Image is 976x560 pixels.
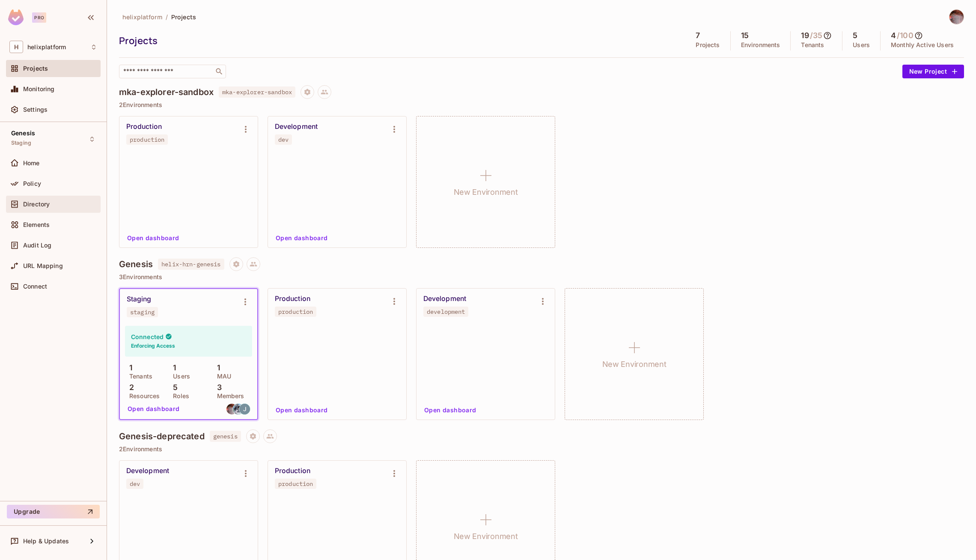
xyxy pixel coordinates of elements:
div: Development [423,295,466,303]
span: genesis [210,431,241,442]
span: helix-hrn-genesis [158,259,224,270]
button: Open dashboard [421,403,480,417]
div: Production [126,122,162,131]
h5: / 100 [897,31,914,40]
span: Settings [23,106,48,113]
p: MAU [213,373,231,380]
p: 1 [125,363,132,372]
span: URL Mapping [23,262,63,269]
button: Environment settings [534,293,551,310]
h5: 19 [801,31,809,40]
p: Users [853,42,870,48]
div: production [278,480,313,487]
h5: 7 [696,31,700,40]
img: john.corrales@helix.com [239,404,250,414]
p: 2 Environments [119,101,964,108]
h5: 15 [741,31,749,40]
span: Elements [23,221,50,228]
p: 3 Environments [119,274,964,280]
div: dev [278,136,289,143]
div: development [427,308,465,315]
span: Help & Updates [23,538,69,545]
button: Environment settings [237,121,254,138]
h5: 4 [891,31,896,40]
span: Staging [11,140,31,146]
img: michael.amato@helix.com [233,404,244,414]
h1: New Environment [454,186,518,199]
div: Staging [127,295,152,304]
li: / [166,13,168,21]
span: Projects [171,13,196,21]
span: Project settings [229,262,243,270]
h4: mka-explorer-sandbox [119,87,214,97]
span: helixplatform [122,13,162,21]
button: New Project [902,65,964,78]
span: Projects [23,65,48,72]
span: Project settings [301,89,314,98]
button: Environment settings [386,293,403,310]
p: Projects [696,42,720,48]
h4: Connected [131,333,164,341]
div: dev [130,480,140,487]
span: mka-explorer-sandbox [219,86,295,98]
p: Users [169,373,190,380]
h1: New Environment [602,358,667,371]
p: 5 [169,383,178,392]
p: Tenants [125,373,152,380]
p: 3 [213,383,222,392]
div: production [130,136,164,143]
div: staging [130,309,155,316]
span: Project settings [246,434,260,442]
p: Members [213,393,244,399]
span: Home [23,160,40,167]
img: David Earl [949,10,964,24]
p: 1 [213,363,220,372]
h5: 5 [853,31,857,40]
button: Environment settings [386,465,403,482]
p: 2 [125,383,134,392]
span: Monitoring [23,86,55,92]
p: Environments [741,42,780,48]
h4: Genesis-deprecated [119,431,205,441]
button: Open dashboard [272,231,331,245]
button: Open dashboard [124,402,183,416]
div: Pro [32,12,46,23]
h6: Enforcing Access [131,342,175,350]
button: Environment settings [237,465,254,482]
div: Production [275,295,310,303]
div: production [278,308,313,315]
span: Audit Log [23,242,51,249]
span: Workspace: helixplatform [27,44,66,51]
h4: Genesis [119,259,153,269]
span: Genesis [11,130,35,137]
h5: / 35 [810,31,822,40]
p: Roles [169,393,189,399]
h1: New Environment [454,530,518,543]
p: 2 Environments [119,446,964,453]
div: Production [275,467,310,475]
span: Connect [23,283,47,290]
div: Projects [119,34,681,47]
div: Development [126,467,169,475]
p: 1 [169,363,176,372]
p: Resources [125,393,160,399]
button: Environment settings [386,121,403,138]
span: Directory [23,201,50,208]
button: Upgrade [7,505,100,518]
div: Development [275,122,318,131]
span: Policy [23,180,41,187]
button: Open dashboard [272,403,331,417]
button: Environment settings [237,293,254,310]
button: Open dashboard [124,231,183,245]
p: Tenants [801,42,824,48]
img: david.earl@helix.com [226,404,237,414]
p: Monthly Active Users [891,42,954,48]
img: SReyMgAAAABJRU5ErkJggg== [8,9,24,25]
span: H [9,41,23,53]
